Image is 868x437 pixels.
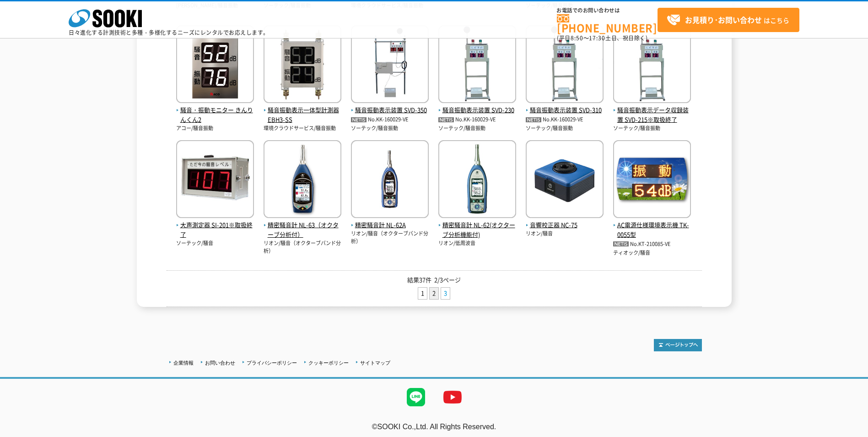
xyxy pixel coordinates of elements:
a: 企業情報 [173,360,194,366]
span: 騒音振動表示装置 SVD-350 [351,105,429,115]
img: EBH3-SS [264,25,341,105]
span: 8:50 [571,34,583,42]
span: (平日 ～ 土日、祝日除く) [557,34,647,42]
img: NL-62A [351,140,429,220]
img: SVD-215※取扱終了 [613,25,691,105]
a: 騒音振動表示装置 SVD-230 [438,96,516,115]
span: 騒音・振動モニター きんりんくん2 [176,105,254,125]
a: 精密騒音計 NL-62(オクターブ分析機能付) [438,211,516,240]
span: 精密騒音計 NL-63（オクターブ分析付） [264,220,341,240]
a: 騒音・振動モニター きんりんくん2 [176,96,254,125]
p: ソーテック/騒音振動 [613,125,691,132]
a: サイトマップ [360,360,390,366]
p: リオン/騒音（オクターブバンド分析） [351,230,429,245]
img: SVD-350 [351,25,429,105]
span: 騒音振動表示一体型計測器 EBH3-SS [264,105,341,125]
strong: お見積り･お問い合わせ [685,14,762,25]
p: ティオック/騒音 [613,249,691,257]
a: 1 [418,288,427,299]
img: NC-75 [526,140,604,220]
a: AC電源仕様環境表示機 TK-0055型 [613,211,691,240]
span: 精密騒音計 NL-62A [351,220,429,230]
a: 3 [441,288,450,299]
p: ソーテック/騒音振動 [526,125,604,132]
p: リオン/騒音（オクターブバンド分析） [264,240,341,255]
img: NL-62(オクターブ分析機能付) [438,140,516,220]
p: No.KK-160029-VE [351,115,429,125]
a: 騒音振動表示一体型計測器 EBH3-SS [264,96,341,125]
p: 結果37件 2/3ページ [167,275,702,285]
a: 騒音振動表示装置 SVD-350 [351,96,429,115]
span: はこちら [667,13,789,27]
img: LINE [398,379,434,415]
a: 精密騒音計 NL-62A [351,211,429,230]
span: AC電源仕様環境表示機 TK-0055型 [613,220,691,240]
a: 音響校正器 NC-75 [526,211,604,230]
span: 精密騒音計 NL-62(オクターブ分析機能付) [438,220,516,240]
img: SVD-310 [526,25,604,105]
p: ソーテック/騒音振動 [438,125,516,132]
img: TK-0055型 [613,140,691,220]
p: No.KK-160029-VE [526,115,604,125]
img: SVD-230 [438,25,516,105]
a: 騒音振動表示データ収録装置 SVD-215※取扱終了 [613,96,691,125]
p: リオン/低周波音 [438,240,516,247]
a: [PHONE_NUMBER] [557,14,658,33]
a: クッキーポリシー [308,360,349,366]
p: リオン/騒音 [526,230,604,238]
a: 大声測定器 SI-201※取扱終了 [176,211,254,240]
p: 日々進化する計測技術と多種・多様化するニーズにレンタルでお応えします。 [69,30,269,35]
span: 騒音振動表示装置 SVD-310 [526,105,604,115]
span: 騒音振動表示装置 SVD-230 [438,105,516,115]
a: お問い合わせ [205,360,235,366]
img: SI-201※取扱終了 [176,140,254,220]
span: 騒音振動表示データ収録装置 SVD-215※取扱終了 [613,105,691,125]
span: 17:30 [589,34,605,42]
span: 大声測定器 SI-201※取扱終了 [176,220,254,240]
p: No.KK-160029-VE [438,115,516,125]
a: 騒音振動表示装置 SVD-310 [526,96,604,115]
img: きんりんくん2 [176,25,254,105]
span: 音響校正器 NC-75 [526,220,604,230]
img: YouTube [434,379,471,415]
img: トップページへ [654,339,702,351]
p: アコー/騒音振動 [176,125,254,132]
img: NL-63（オクターブ分析付） [264,140,341,220]
span: お電話でのお問い合わせは [557,8,658,13]
p: No.KT-210085-VE [613,240,691,249]
a: 精密騒音計 NL-63（オクターブ分析付） [264,211,341,240]
p: 環境クラウドサービス/騒音振動 [264,125,341,132]
a: お見積り･お問い合わせはこちら [658,8,799,32]
a: プライバシーポリシー [247,360,297,366]
p: ソーテック/騒音振動 [351,125,429,132]
li: 2 [429,287,439,300]
p: ソーテック/騒音 [176,240,254,247]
